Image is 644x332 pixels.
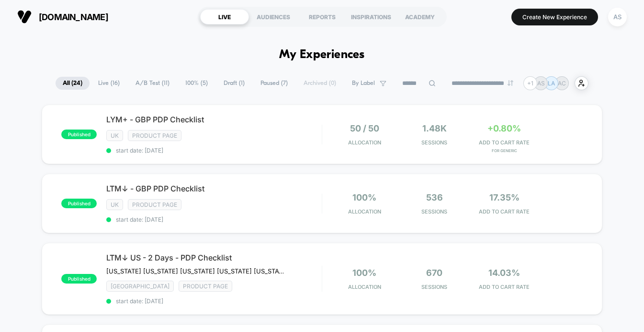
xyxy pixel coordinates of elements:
[179,281,232,292] span: Product Page
[253,77,295,90] span: Paused ( 7 )
[558,80,566,87] p: AC
[106,216,321,223] span: start date: [DATE]
[348,139,381,146] span: Allocation
[17,10,32,24] img: Visually logo
[56,77,90,90] span: All ( 24 )
[608,8,627,26] div: AS
[508,80,513,86] img: end
[472,284,537,290] span: ADD TO CART RATE
[298,9,347,24] div: REPORTS
[106,281,174,292] span: [GEOGRAPHIC_DATA]
[128,199,181,210] span: Product Page
[402,139,467,146] span: Sessions
[61,130,97,139] span: published
[348,208,381,215] span: Allocation
[106,297,321,305] span: start date: [DATE]
[61,274,97,284] span: published
[106,130,123,141] span: UK
[106,184,321,193] span: LTM↓ - GBP PDP Checklist
[14,9,111,24] button: [DOMAIN_NAME]
[200,9,249,24] div: LIVE
[39,12,108,22] span: [DOMAIN_NAME]
[352,268,376,278] span: 100%
[350,123,379,133] span: 50 / 50
[511,9,598,25] button: Create New Experience
[605,7,630,27] button: AS
[216,77,252,90] span: Draft ( 1 )
[472,208,537,215] span: ADD TO CART RATE
[106,115,321,124] span: LYM+ - GBP PDP Checklist
[347,9,395,24] div: INSPIRATIONS
[178,77,215,90] span: 100% ( 5 )
[402,284,467,290] span: Sessions
[426,192,443,202] span: 536
[61,199,97,208] span: published
[348,284,381,290] span: Allocation
[106,199,123,210] span: UK
[402,208,467,215] span: Sessions
[249,9,298,24] div: AUDIENCES
[106,253,321,262] span: LTM↓ US - 2 Days - PDP Checklist
[279,48,365,62] h1: My Experiences
[472,139,537,146] span: ADD TO CART RATE
[128,130,181,141] span: Product Page
[352,80,375,87] span: By Label
[523,76,537,90] div: + 1
[537,80,545,87] p: AS
[548,80,555,87] p: LA
[472,148,537,153] span: for Generic
[395,9,444,24] div: ACADEMY
[352,192,376,202] span: 100%
[487,123,521,133] span: +0.80%
[91,77,127,90] span: Live ( 16 )
[106,147,321,154] span: start date: [DATE]
[488,268,520,278] span: 14.03%
[426,268,442,278] span: 670
[422,123,447,133] span: 1.48k
[106,267,284,275] span: [US_STATE] [US_STATE] [US_STATE] [US_STATE] [US_STATE] [US_STATE] [US_STATE] [US_STATE] [US_STATE...
[489,192,520,202] span: 17.35%
[128,77,177,90] span: A/B Test ( 11 )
